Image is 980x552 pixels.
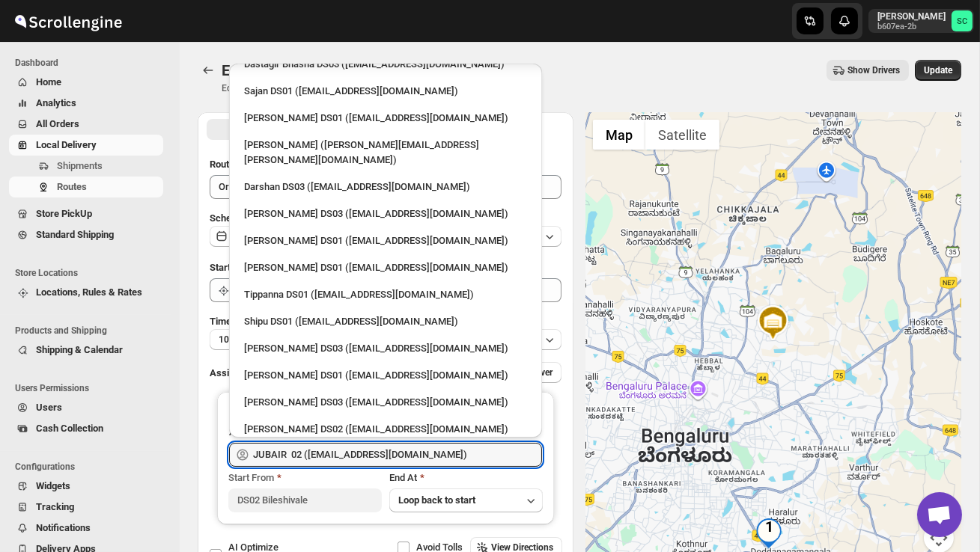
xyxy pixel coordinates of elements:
[36,229,114,240] span: Standard Shipping
[9,418,163,439] button: Cash Collection
[877,10,946,22] p: [PERSON_NAME]
[15,57,169,69] span: Dashboard
[222,82,344,94] p: Edit/update your created route
[229,414,542,441] li: MOSTUFA DS02 (laget84182@euleina.com)
[9,497,163,518] button: Tracking
[36,522,91,533] span: Notifications
[207,119,384,140] button: All Route Options
[229,130,542,172] li: Narjit Magar (narjit.magar@home-run.co)
[952,10,973,31] span: Sanjay chetri
[9,476,163,497] button: Widgets
[9,72,163,93] button: Home
[9,93,163,114] button: Analytics
[15,267,169,279] span: Store Locations
[36,97,76,108] span: Analytics
[253,443,542,467] input: Search assignee
[9,282,163,303] button: Locations, Rules & Rates
[229,361,542,387] li: Hrittik Singha DS01 (fidafo9153@ahvin.com)
[593,120,645,150] button: Show street map
[9,397,163,418] button: Users
[924,64,952,76] span: Update
[210,212,270,224] span: Scheduled for
[244,111,527,126] div: [PERSON_NAME] DS01 ([EMAIL_ADDRESS][DOMAIN_NAME])
[210,226,561,247] button: [DATE]|[DATE]
[244,395,527,410] div: [PERSON_NAME] DS03 ([EMAIL_ADDRESS][DOMAIN_NAME])
[244,206,527,221] div: [PERSON_NAME] DS03 ([EMAIL_ADDRESS][DOMAIN_NAME])
[877,22,946,31] p: b607ea-2b
[868,9,974,33] button: User menu
[15,382,169,394] span: Users Permissions
[244,84,527,99] div: Sajan DS01 ([EMAIL_ADDRESS][DOMAIN_NAME])
[222,61,289,79] span: Edit Route
[244,314,527,329] div: Shipu DS01 ([EMAIL_ADDRESS][DOMAIN_NAME])
[12,2,124,40] img: ScrollEngine
[210,329,561,350] button: 10 minutes
[244,57,527,72] div: Dastagir Bhasha DS03 ([EMAIL_ADDRESS][DOMAIN_NAME])
[389,470,543,485] div: End At
[957,16,967,26] text: SC
[229,387,542,414] li: Hanumanth Raju DS03 (sekiref110@blaxion.com)
[36,118,79,129] span: All Orders
[228,472,274,483] span: Start From
[244,341,527,356] div: [PERSON_NAME] DS03 ([EMAIL_ADDRESS][DOMAIN_NAME])
[210,262,328,273] span: Start Location (Warehouse)
[36,423,103,434] span: Cash Collection
[9,518,163,539] button: Notifications
[36,76,61,88] span: Home
[229,76,542,103] li: Sajan DS01 (lofadat883@coderdir.com)
[36,286,142,298] span: Locations, Rules & Rates
[9,340,163,361] button: Shipping & Calendar
[229,103,542,130] li: Jubed DS01 (gedoc78193@dariolo.com)
[36,501,74,512] span: Tracking
[36,139,97,150] span: Local Delivery
[244,368,527,383] div: [PERSON_NAME] DS01 ([EMAIL_ADDRESS][DOMAIN_NAME])
[754,518,784,548] div: 1
[210,367,250,378] span: Assign to
[210,175,561,199] input: Eg: Bengaluru Route
[229,307,542,334] li: Shipu DS01 (ponep42765@dekpal.com)
[36,480,70,491] span: Widgets
[210,159,262,170] span: Route Name
[15,325,169,337] span: Products and Shipping
[219,334,264,346] span: 10 minutes
[244,233,527,248] div: [PERSON_NAME] DS01 ([EMAIL_ADDRESS][DOMAIN_NAME])
[36,402,62,413] span: Users
[244,260,527,275] div: [PERSON_NAME] DS01 ([EMAIL_ADDRESS][DOMAIN_NAME])
[9,177,163,197] button: Routes
[36,344,123,355] span: Shipping & Calendar
[36,208,92,219] span: Store PickUp
[827,60,909,81] button: Show Drivers
[244,422,527,437] div: [PERSON_NAME] DS02 ([EMAIL_ADDRESS][DOMAIN_NAME])
[847,64,900,76] span: Show Drivers
[398,494,475,506] span: Loop back to start
[229,199,542,226] li: Durgesh DS03 (necefe6554@balincs.com)
[244,180,527,194] div: Darshan DS03 ([EMAIL_ADDRESS][DOMAIN_NAME])
[389,488,543,512] button: Loop back to start
[229,280,542,307] li: Tippanna DS01 (mecamin182@foboxs.com)
[198,60,219,81] button: Routes
[244,287,527,302] div: Tippanna DS01 ([EMAIL_ADDRESS][DOMAIN_NAME])
[244,138,527,168] div: [PERSON_NAME] ([PERSON_NAME][EMAIL_ADDRESS][PERSON_NAME][DOMAIN_NAME])
[917,492,962,537] a: Open chat
[229,334,542,361] li: Mohim uddin DS03 (veyanal843@bizmud.com)
[915,60,961,81] button: Update
[229,253,542,280] li: Abdul Basir DS01 (xaley98767@7tul.com)
[15,461,169,473] span: Configurations
[210,316,270,327] span: Time Per Stop
[229,226,542,253] li: Ashraf Ali DS01 (yoyovey222@0tires.com)
[9,114,163,135] button: All Orders
[9,156,163,177] button: Shipments
[57,160,103,171] span: Shipments
[229,172,542,199] li: Darshan DS03 (bovoga9145@balincs.com)
[645,120,719,150] button: Show satellite imagery
[57,181,87,192] span: Routes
